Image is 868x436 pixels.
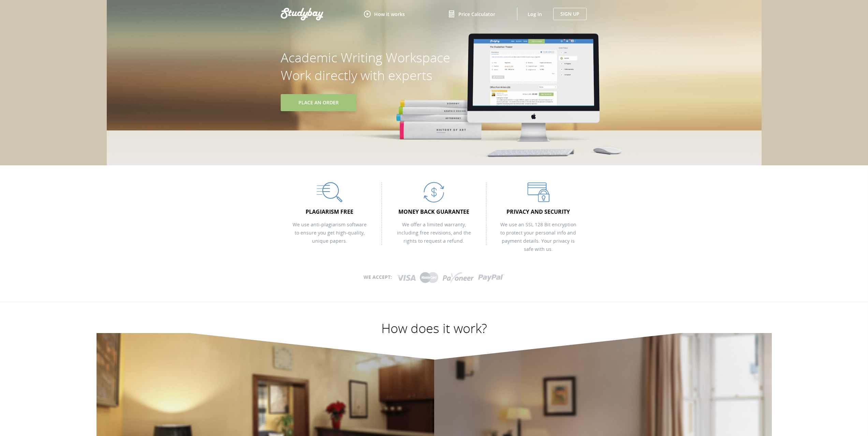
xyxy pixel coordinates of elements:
[395,208,473,215] div: Money back guarantee
[291,208,368,215] div: Plagiarism free
[500,221,577,253] div: We use an SSL 128 Bit encryption to protect your personal info and payment details. Your privacy ...
[281,319,588,337] div: How does it work?
[281,48,458,84] h1: Academic Writing Workspace Work directly with experts
[291,221,368,245] div: We use anti-plagiarism software to ensure you get high-quality, unique papers.
[281,7,324,21] a: Studybay
[364,11,405,17] a: How it works
[448,11,495,17] a: Price Calculator
[364,270,392,284] div: We accept:
[500,208,577,215] div: Privacy and security
[528,11,542,17] a: Log in
[281,94,356,111] a: Place An Order
[553,8,587,20] a: Sign Up
[395,221,473,245] div: We offer a limited warranty, including free revisions, and the rights to request a refund.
